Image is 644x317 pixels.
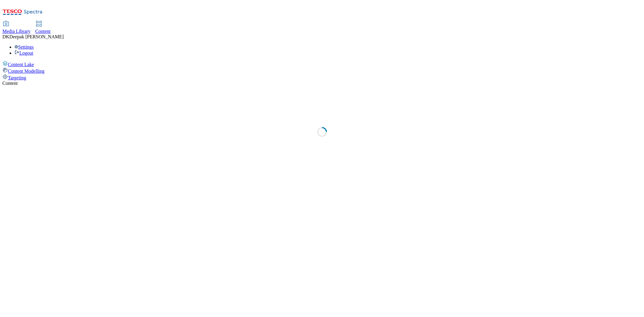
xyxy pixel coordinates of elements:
div: Content [2,81,642,86]
span: DK [2,34,9,39]
span: Content [35,29,51,34]
a: Content Modelling [2,67,642,74]
span: Deepak [PERSON_NAME] [9,34,64,39]
a: Content Lake [2,61,642,67]
a: Logout [14,50,33,56]
span: Content Modelling [8,69,44,74]
a: Settings [14,44,34,50]
a: Media Library [2,21,30,34]
span: Media Library [2,29,30,34]
a: Targeting [2,74,642,81]
span: Content Lake [8,62,34,67]
span: Targeting [8,75,26,80]
a: Content [35,21,51,34]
